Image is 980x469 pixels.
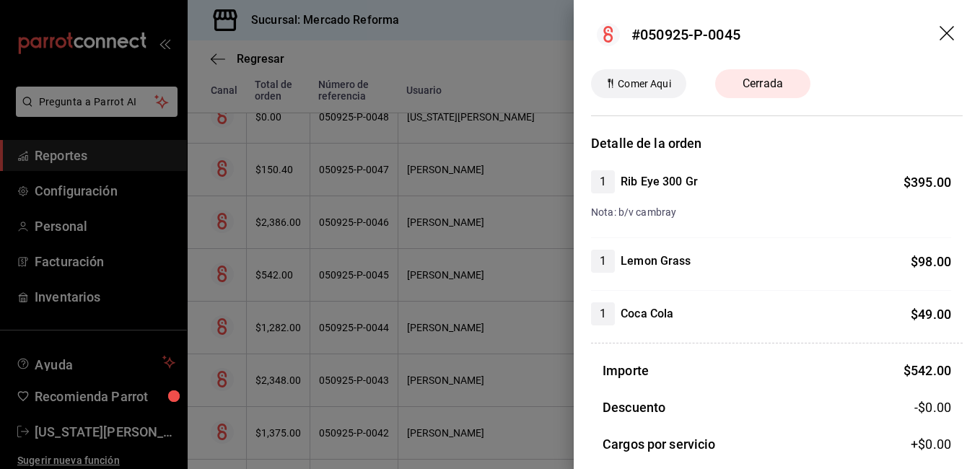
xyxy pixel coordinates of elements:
[621,173,698,190] h4: Rib Eye 300 Gr
[591,133,963,153] h3: Detalle de la orden
[603,361,649,380] h3: Importe
[911,307,951,322] span: $ 49.00
[603,398,665,417] h3: Descuento
[591,305,615,323] span: 1
[612,76,676,92] span: Comer Aqui
[911,254,951,269] span: $ 98.00
[621,253,691,270] h4: Lemon Grass
[914,398,951,417] span: -$0.00
[591,253,615,270] span: 1
[621,305,673,323] h4: Coca Cola
[591,206,676,218] span: Nota: b/v cambray
[603,434,716,454] h3: Cargos por servicio
[734,75,792,92] span: Cerrada
[904,175,951,190] span: $ 395.00
[911,434,951,454] span: +$ 0.00
[631,24,740,45] div: #050925-P-0045
[904,363,951,378] span: $ 542.00
[940,26,957,43] button: drag
[591,173,615,190] span: 1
